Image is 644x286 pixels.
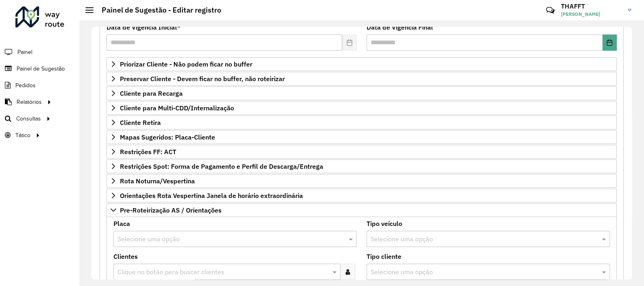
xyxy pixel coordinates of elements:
[107,57,617,71] a: Priorizar Cliente - Não podem ficar no buffer
[120,90,183,97] span: Cliente para Recarga
[17,65,65,73] span: Painel de Sugestão
[107,101,617,115] a: Cliente para Multi-CDD/Internalização
[120,75,285,82] span: Preservar Cliente - Devem ficar no buffer, não roteirizar
[107,86,617,100] a: Cliente para Recarga
[94,6,221,15] h2: Painel de Sugestão - Editar registro
[120,119,161,126] span: Cliente Retira
[120,207,222,213] span: Pre-Roteirização AS / Orientações
[113,252,138,261] label: Clientes
[16,114,41,123] span: Consultas
[15,131,30,140] span: Tático
[107,22,181,32] label: Data de Vigência Inicial
[107,159,617,173] a: Restrições Spot: Forma de Pagamento e Perfil de Descarga/Entrega
[120,192,303,199] span: Orientações Rota Vespertina Janela de horário extraordinária
[107,72,617,86] a: Preservar Cliente - Devem ficar no buffer, não roteirizar
[120,61,252,67] span: Priorizar Cliente - Não podem ficar no buffer
[113,219,130,228] label: Placa
[542,2,559,19] a: Contato Rápido
[107,130,617,144] a: Mapas Sugeridos: Placa-Cliente
[367,22,433,32] label: Data de Vigência Final
[17,98,42,106] span: Relatórios
[107,145,617,159] a: Restrições FF: ACT
[561,11,622,18] span: [PERSON_NAME]
[120,178,195,184] span: Rota Noturna/Vespertina
[561,2,622,10] h3: THAFFT
[120,105,234,111] span: Cliente para Multi-CDD/Internalização
[120,163,323,170] span: Restrições Spot: Forma de Pagamento e Perfil de Descarga/Entrega
[107,203,617,217] a: Pre-Roteirização AS / Orientações
[15,81,36,90] span: Pedidos
[120,134,215,140] span: Mapas Sugeridos: Placa-Cliente
[120,148,176,155] span: Restrições FF: ACT
[107,189,617,202] a: Orientações Rota Vespertina Janela de horário extraordinária
[107,174,617,188] a: Rota Noturna/Vespertina
[367,219,402,228] label: Tipo veículo
[17,48,32,56] span: Painel
[367,252,401,261] label: Tipo cliente
[107,116,617,129] a: Cliente Retira
[603,34,617,51] button: Choose Date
